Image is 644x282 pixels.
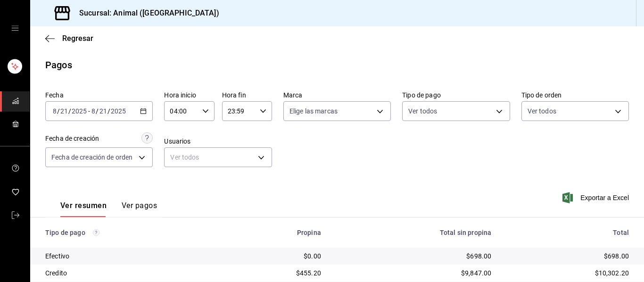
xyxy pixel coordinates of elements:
[402,92,510,98] label: Tipo de pago
[528,106,556,116] span: Ver todos
[234,251,321,261] div: $0.00
[88,107,90,115] span: -
[45,92,153,98] label: Fecha
[164,92,214,98] label: Hora inicio
[99,107,107,115] input: --
[506,251,629,261] div: $698.00
[283,92,391,98] label: Marca
[45,134,99,144] div: Fecha de creación
[45,34,93,43] button: Regresar
[110,107,126,115] input: ----
[45,251,219,261] div: Efectivo
[506,229,629,236] div: Total
[506,268,629,278] div: $10,302.20
[289,106,338,116] span: Elige las marcas
[336,251,491,261] div: $698.00
[11,24,19,32] button: open drawer
[222,92,272,98] label: Hora fin
[234,229,321,236] div: Propina
[45,58,72,72] div: Pagos
[45,229,219,236] div: Tipo de pago
[57,107,60,115] span: /
[71,107,87,115] input: ----
[336,229,491,236] div: Total sin propina
[122,201,157,217] button: Ver pagos
[62,34,93,43] span: Regresar
[68,107,71,115] span: /
[164,147,272,167] div: Ver todos
[336,268,491,278] div: $9,847.00
[107,107,110,115] span: /
[45,268,219,278] div: Credito
[51,153,132,162] span: Fecha de creación de orden
[93,229,99,236] svg: Los pagos realizados con Pay y otras terminales son montos brutos.
[96,107,99,115] span: /
[52,107,57,115] input: --
[60,201,157,217] div: navigation tabs
[72,8,219,19] h3: Sucursal: Animal ([GEOGRAPHIC_DATA])
[564,192,629,203] button: Exportar a Excel
[60,201,107,217] button: Ver resumen
[164,138,272,145] label: Usuarios
[521,92,629,98] label: Tipo de orden
[91,107,96,115] input: --
[60,107,68,115] input: --
[234,268,321,278] div: $455.20
[408,106,437,116] span: Ver todos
